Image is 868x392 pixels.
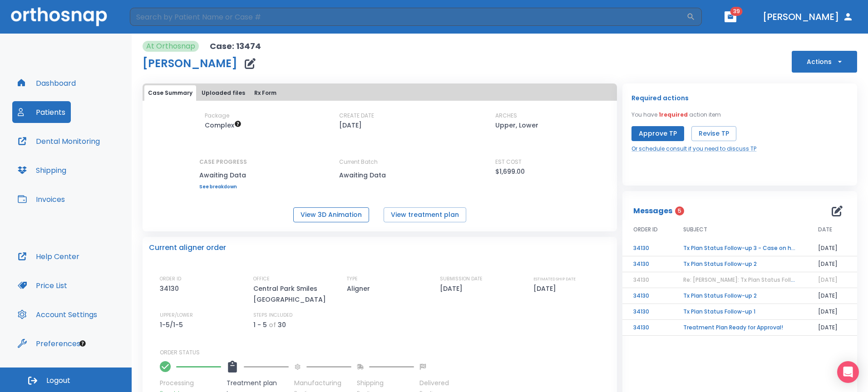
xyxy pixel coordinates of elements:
p: 30 [278,319,286,330]
td: 34130 [622,256,672,272]
p: Upper, Lower [495,120,538,131]
p: UPPER/LOWER [160,311,193,319]
a: See breakdown [199,184,247,190]
p: Shipping [357,378,414,388]
button: Shipping [12,159,72,181]
p: CREATE DATE [339,112,374,120]
button: Revise TP [691,126,736,141]
p: Package [205,112,229,120]
p: You have action item [631,111,721,119]
p: Central Park Smiles [GEOGRAPHIC_DATA] [253,283,330,305]
span: 5 [675,206,684,216]
p: [DATE] [533,283,559,294]
div: tabs [144,85,615,101]
p: Aligner [347,283,373,294]
button: View treatment plan [384,207,466,222]
p: Delivered [419,378,449,388]
p: At Orthosnap [146,41,195,52]
td: 34130 [622,304,672,320]
button: Invoices [12,188,70,210]
p: OFFICE [253,275,270,283]
p: Processing [160,378,221,388]
td: [DATE] [807,304,857,320]
td: [DATE] [807,320,857,336]
button: Price List [12,274,73,296]
button: Preferences [12,333,86,354]
div: Open Intercom Messenger [837,361,859,383]
button: View 3D Animation [293,207,369,222]
p: Treatment plan [227,378,289,388]
button: Patients [12,101,71,123]
p: Current aligner order [149,242,226,253]
p: ARCHES [495,112,517,120]
h1: [PERSON_NAME] [143,58,237,69]
td: 34130 [622,240,672,256]
td: Tx Plan Status Follow-up 2 [672,256,807,272]
p: 1 - 5 [253,319,267,330]
button: Account Settings [12,304,103,325]
span: 34130 [633,276,649,284]
td: Tx Plan Status Follow-up 1 [672,304,807,320]
p: ESTIMATED SHIP DATE [533,275,576,283]
p: [DATE] [440,283,466,294]
td: [DATE] [807,288,857,304]
p: 1-5/1-5 [160,319,186,330]
button: Case Summary [144,85,196,101]
p: Current Batch [339,158,421,166]
td: 34130 [622,288,672,304]
td: Treatment Plan Ready for Approval! [672,320,807,336]
p: Case: 13474 [210,41,261,52]
span: Logout [46,376,70,386]
span: Up to 50 Steps (100 aligners) [205,121,242,130]
button: Dental Monitoring [12,130,105,152]
button: Uploaded files [198,85,249,101]
td: Tx Plan Status Follow-up 3 - Case on hold [672,240,807,256]
p: $1,699.00 [495,166,525,177]
p: Required actions [631,93,689,103]
td: Tx Plan Status Follow-up 2 [672,288,807,304]
span: DATE [818,225,832,234]
p: 34130 [160,283,182,294]
p: SUBMISSION DATE [440,275,483,283]
span: SUBJECT [683,225,707,234]
p: ORDER ID [160,275,181,283]
p: Awaiting Data [199,170,247,181]
td: [DATE] [807,256,857,272]
input: Search by Patient Name or Case # [130,8,686,26]
button: Rx Form [251,85,280,101]
p: [DATE] [339,120,362,131]
p: of [269,319,276,330]
button: [PERSON_NAME] [759,9,857,25]
button: Dashboard [12,72,81,94]
div: Tooltip anchor [79,339,87,348]
span: 39 [730,7,743,16]
p: CASE PROGRESS [199,158,247,166]
p: Manufacturing [294,378,351,388]
span: [DATE] [818,276,838,284]
p: TYPE [347,275,358,283]
p: ORDER STATUS [160,348,611,357]
td: [DATE] [807,240,857,256]
button: Approve TP [631,126,684,141]
span: 1 required [659,111,688,118]
td: 34130 [622,320,672,336]
p: Messages [633,206,672,216]
span: ORDER ID [633,225,658,234]
p: EST COST [495,158,522,166]
button: Actions [792,51,857,73]
span: Re: [PERSON_NAME]: Tx Plan Status Follow-up 2 | [13474:34130] [683,276,858,284]
p: Awaiting Data [339,170,421,181]
img: Orthosnap [11,7,107,26]
a: Or schedule consult if you need to discuss TP [631,145,756,153]
p: STEPS INCLUDED [253,311,292,319]
button: Help Center [12,245,85,267]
